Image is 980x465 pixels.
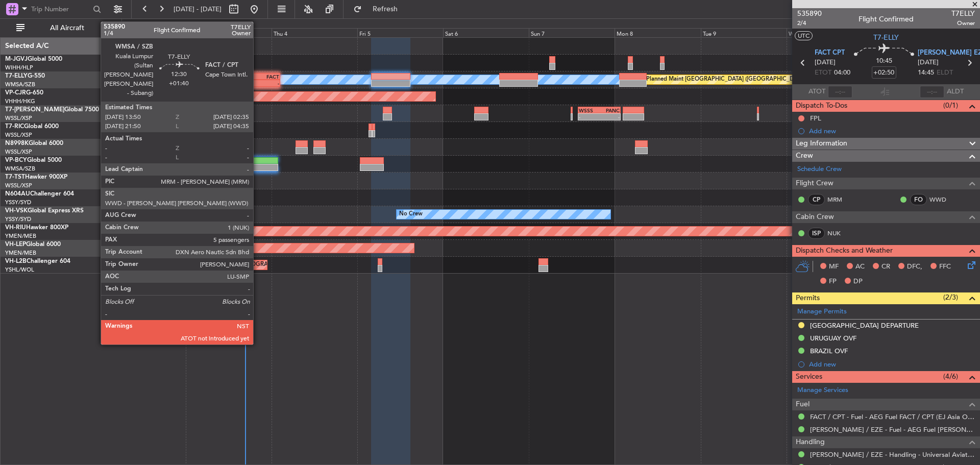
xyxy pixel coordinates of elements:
[579,114,599,120] div: -
[5,97,35,105] a: VHHH/HKG
[910,194,927,205] div: FO
[599,107,620,113] div: PANC
[5,225,26,231] span: VH-RIU
[5,232,36,240] a: YMEN/MEB
[809,127,975,135] div: Add new
[876,56,892,66] span: 10:45
[796,245,893,257] span: Dispatch Checks and Weather
[5,174,25,180] span: T7-TST
[815,58,836,68] span: [DATE]
[859,14,914,25] div: Flight Confirmed
[5,266,34,274] a: YSHL/WOL
[5,241,61,248] a: VH-LEPGlobal 6000
[272,28,357,37] div: Thu 4
[529,28,615,37] div: Sun 7
[5,208,28,214] span: VH-VSK
[236,74,258,80] div: WMSA
[5,191,74,197] a: N604AUChallenger 604
[5,124,24,130] span: T7-RIC
[258,80,280,86] div: -
[828,86,852,98] input: --:--
[796,292,820,304] span: Permits
[5,114,32,122] a: WSSL/XSP
[809,360,975,369] div: Add new
[827,195,850,204] a: MRM
[5,225,68,231] a: VH-RIUHawker 800XP
[5,157,27,163] span: VP-BCY
[5,64,33,71] a: WIHH/HLP
[796,399,810,410] span: Fuel
[797,307,847,317] a: Manage Permits
[829,277,837,287] span: FP
[5,148,32,156] a: WSSL/XSP
[951,19,975,28] span: Owner
[399,207,423,222] div: No Crew
[5,140,63,146] a: N8998KGlobal 6000
[357,28,443,37] div: Fri 5
[5,165,35,173] a: WMSA/SZB
[5,174,67,180] a: T7-TSTHawker 900XP
[599,114,620,120] div: -
[796,371,822,383] span: Services
[236,80,258,86] div: -
[810,334,856,342] div: URUGUAY OVF
[31,2,90,17] input: Trip Number
[947,87,964,97] span: ALDT
[124,20,141,29] div: [DATE]
[174,5,222,14] span: [DATE] - [DATE]
[5,157,62,163] a: VP-BCYGlobal 5000
[795,31,813,40] button: UTC
[797,164,842,175] a: Schedule Crew
[943,292,958,303] span: (2/3)
[810,425,975,434] a: [PERSON_NAME] / EZE - Fuel - AEG Fuel [PERSON_NAME] / EZE (EJ Asia Only)
[5,191,30,197] span: N604AU
[5,182,32,189] a: WSSL/XSP
[810,114,821,123] div: FPL
[918,68,934,78] span: 14:45
[937,68,953,78] span: ELDT
[918,58,939,68] span: [DATE]
[796,150,813,162] span: Crew
[810,347,848,355] div: BRAZIL OVF
[796,211,834,223] span: Cabin Crew
[796,436,825,448] span: Handling
[797,8,822,19] span: 535890
[808,87,825,97] span: ATOT
[797,19,822,28] span: 2/4
[808,194,825,205] div: CP
[5,208,84,214] a: VH-VSKGlobal Express XRS
[5,73,45,79] a: T7-ELLYG-550
[5,241,26,248] span: VH-LEP
[853,277,863,287] span: DP
[787,28,872,37] div: Wed 10
[258,74,280,80] div: FACT
[951,8,975,19] span: T7ELLY
[855,262,865,272] span: AC
[195,257,363,273] div: Unplanned Maint [GEOGRAPHIC_DATA] ([GEOGRAPHIC_DATA])
[5,90,26,96] span: VP-CJR
[881,262,890,272] span: CR
[5,249,36,257] a: YMEN/MEB
[827,229,850,238] a: NUK
[815,48,845,58] span: FACT CPT
[364,6,407,13] span: Refresh
[810,412,975,421] a: FACT / CPT - Fuel - AEG Fuel FACT / CPT (EJ Asia Only)
[796,178,834,189] span: Flight Crew
[5,73,28,79] span: T7-ELLY
[186,28,272,37] div: Wed 3
[5,131,32,139] a: WSSL/XSP
[939,262,951,272] span: FFC
[5,199,31,206] a: YSSY/SYD
[810,450,975,459] a: [PERSON_NAME] / EZE - Handling - Universal Aviation [PERSON_NAME] / EZE
[907,262,922,272] span: DFC,
[834,68,850,78] span: 04:00
[5,56,62,62] a: M-JGVJGlobal 5000
[615,28,700,37] div: Mon 8
[95,207,221,222] div: Unplanned Maint Sydney ([PERSON_NAME] Intl)
[5,140,29,146] span: N8998K
[5,107,99,113] a: T7-[PERSON_NAME]Global 7500
[808,228,825,239] div: ISP
[929,195,952,204] a: WWD
[5,258,27,264] span: VH-L2B
[810,321,919,330] div: [GEOGRAPHIC_DATA] DEPARTURE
